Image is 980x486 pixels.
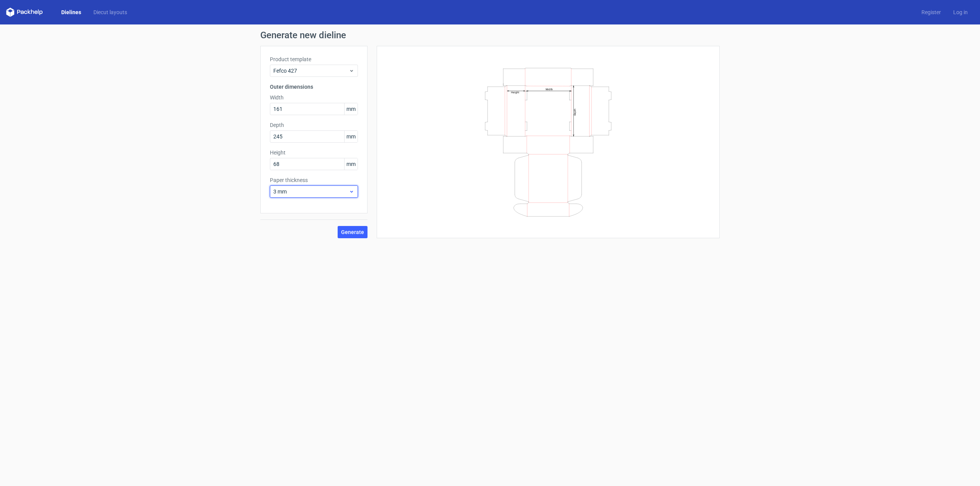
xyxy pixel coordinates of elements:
h1: Generate new dieline [260,31,720,40]
button: Generate [338,226,367,238]
span: mm [344,158,358,170]
text: Height [511,91,519,94]
label: Height [270,149,358,156]
span: Generate [341,229,364,235]
a: Dielines [55,8,87,16]
a: Register [915,8,947,16]
a: Log in [947,8,974,16]
h3: Outer dimensions [270,83,358,91]
text: Depth [573,108,577,115]
span: Fefco 427 [273,67,349,75]
label: Width [270,94,358,101]
span: mm [344,131,358,142]
label: Paper thickness [270,176,358,184]
label: Depth [270,121,358,129]
span: mm [344,103,358,115]
span: 3 mm [273,188,349,195]
label: Product template [270,55,358,63]
a: Diecut layouts [87,8,133,16]
text: Width [546,87,553,91]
